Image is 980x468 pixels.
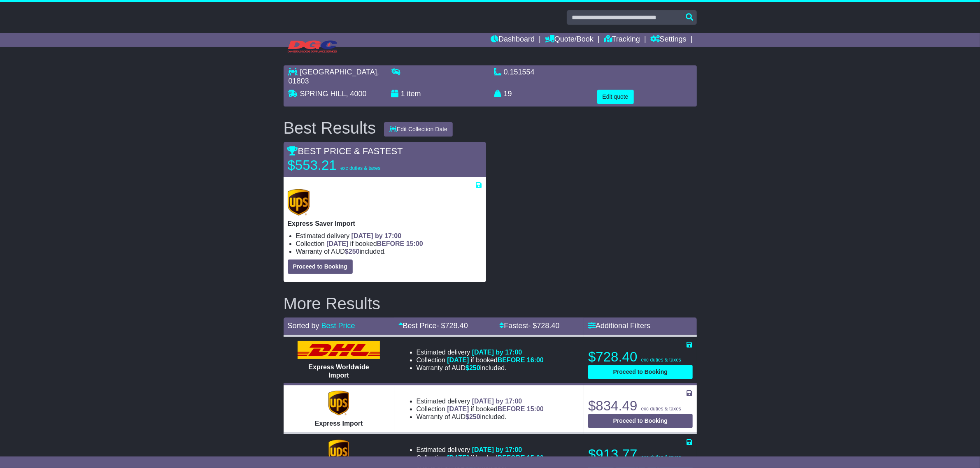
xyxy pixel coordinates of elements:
[604,33,640,47] a: Tracking
[472,349,522,356] span: [DATE] by 17:00
[447,357,469,364] span: [DATE]
[469,413,480,420] span: 250
[328,391,349,415] img: UPS (new): Express Import
[417,413,544,421] li: Warranty of AUD included.
[288,146,403,156] span: BEST PRICE & FASTEST
[288,189,310,215] img: UPS (new): Express Saver Import
[498,357,525,364] span: BEFORE
[308,364,369,378] span: Express Worldwide Import
[326,240,423,247] span: if booked
[650,33,687,47] a: Settings
[296,248,482,255] li: Warranty of AUD included.
[447,454,543,461] span: if booked
[445,322,468,330] span: 728.40
[588,446,692,463] p: $913.77
[328,440,349,464] img: UPS (new): Expedited Import
[326,240,348,247] span: [DATE]
[447,454,469,461] span: [DATE]
[498,405,525,412] span: BEFORE
[289,68,379,85] span: , 01803
[588,365,692,379] button: Proceed to Booking
[288,322,319,330] span: Sorted by
[417,364,544,372] li: Warranty of AUD included.
[527,454,544,461] span: 15:00
[588,398,692,414] p: $834.49
[321,322,355,330] a: Best Price
[588,322,650,330] a: Additional Filters
[537,322,559,330] span: 728.40
[346,90,367,98] span: , 4000
[345,248,360,255] span: $
[315,420,363,427] span: Express Import
[340,165,380,171] span: exc duties & taxes
[437,322,468,330] span: - $
[527,357,544,364] span: 16:00
[447,405,469,412] span: [DATE]
[545,33,594,47] a: Quote/Book
[447,405,543,412] span: if booked
[406,240,423,247] span: 15:00
[284,294,697,313] h2: More Results
[417,405,544,413] li: Collection
[447,357,543,364] span: if booked
[466,364,480,371] span: $
[527,405,544,412] span: 15:00
[300,90,346,98] span: SPRING HILL
[528,322,559,330] span: - $
[499,322,559,330] a: Fastest- $728.40
[504,90,512,98] span: 19
[300,68,377,76] span: [GEOGRAPHIC_DATA]
[384,122,453,137] button: Edit Collection Date
[298,341,380,359] img: DHL: Express Worldwide Import
[351,232,402,239] span: [DATE] by 17:00
[466,413,480,420] span: $
[417,446,544,454] li: Estimated delivery
[349,248,360,255] span: 250
[504,68,535,76] span: 0.151554
[398,322,468,330] a: Best Price- $728.40
[407,90,421,98] span: item
[417,454,544,462] li: Collection
[597,90,634,104] button: Edit quote
[417,356,544,364] li: Collection
[417,397,544,405] li: Estimated delivery
[417,348,544,356] li: Estimated delivery
[641,454,681,460] span: exc duties & taxes
[472,398,522,405] span: [DATE] by 17:00
[377,240,405,247] span: BEFORE
[288,157,391,174] p: $553.21
[472,446,522,453] span: [DATE] by 17:00
[296,232,482,240] li: Estimated delivery
[288,220,482,227] p: Express Saver Import
[401,90,405,98] span: 1
[498,454,525,461] span: BEFORE
[469,364,480,371] span: 250
[641,406,681,412] span: exc duties & taxes
[588,349,692,365] p: $728.40
[296,240,482,248] li: Collection
[279,119,380,137] div: Best Results
[588,414,692,428] button: Proceed to Booking
[288,259,353,274] button: Proceed to Booking
[491,33,535,47] a: Dashboard
[641,357,681,363] span: exc duties & taxes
